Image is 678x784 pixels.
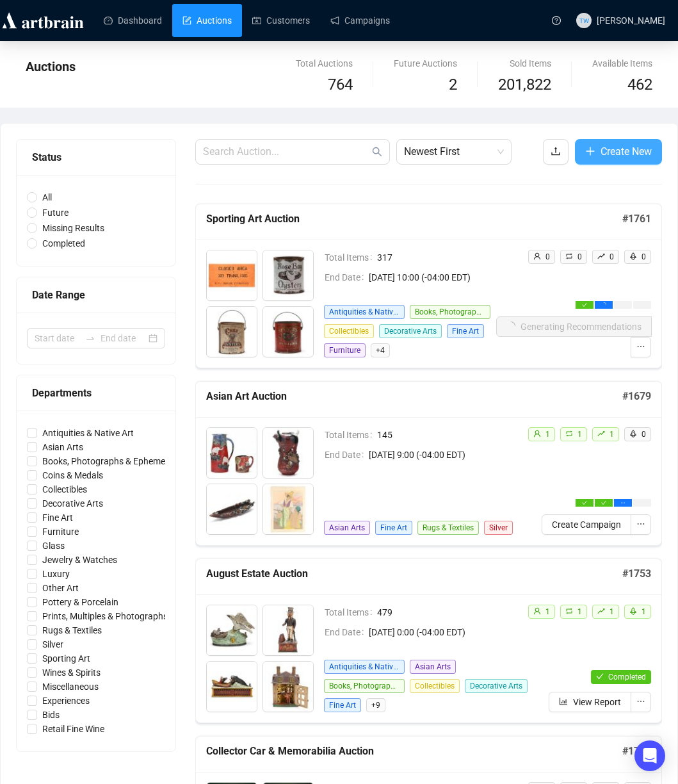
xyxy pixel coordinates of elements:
[545,252,550,261] span: 0
[608,673,646,682] span: Completed
[207,428,257,478] img: 3001_1.jpg
[369,270,496,284] span: [DATE] 10:00 (-04:00 EDT)
[577,430,582,439] span: 1
[542,514,631,535] button: Create Campaign
[609,430,614,439] span: 1
[85,333,95,343] span: to
[377,250,496,265] span: 317
[575,139,662,165] button: Create New
[573,695,621,709] span: View Report
[597,607,605,615] span: rise
[296,56,353,70] div: Total Auctions
[37,440,88,454] span: Asian Arts
[37,468,108,482] span: Coins & Medals
[549,692,631,712] button: View Report
[533,430,541,437] span: user
[37,482,92,496] span: Collectibles
[597,430,605,437] span: rise
[577,252,582,261] span: 0
[37,221,109,235] span: Missing Results
[37,539,70,553] span: Glass
[324,305,405,319] span: Antiquities & Native Art
[582,500,587,505] span: check
[330,4,390,37] a: Campaigns
[37,722,109,736] span: Retail Fine Wine
[620,500,626,505] span: ellipsis
[465,679,528,693] span: Decorative Arts
[37,236,90,250] span: Completed
[207,250,257,300] img: 2001_1.jpg
[252,4,310,37] a: Customers
[642,252,646,261] span: 0
[565,252,573,260] span: retweet
[634,740,665,771] div: Open Intercom Messenger
[533,607,541,615] span: user
[622,566,651,582] h5: # 1753
[579,15,589,25] span: TW
[207,662,257,712] img: 1003_1.jpg
[37,623,107,637] span: Rugs & Textiles
[263,662,313,712] img: 1004_1.jpg
[37,595,124,609] span: Pottery & Porcelain
[622,744,651,759] h5: # 1789
[609,607,614,616] span: 1
[410,679,460,693] span: Collectibles
[207,605,257,655] img: 1001_1.jpg
[263,250,313,300] img: 2002_1.jpg
[377,428,528,442] span: 145
[496,316,652,337] button: Generating Recommendations
[533,252,541,260] span: user
[324,698,361,712] span: Fine Art
[371,343,390,357] span: + 4
[26,59,76,74] span: Auctions
[32,149,160,165] div: Status
[582,302,587,307] span: check
[32,385,160,401] div: Departments
[324,679,405,693] span: Books, Photographs & Ephemera
[375,521,412,535] span: Fine Art
[37,496,108,510] span: Decorative Arts
[35,331,80,345] input: Start date
[263,307,313,357] img: 2004_1.jpg
[592,56,652,70] div: Available Items
[379,324,442,338] span: Decorative Arts
[37,190,57,204] span: All
[325,448,369,462] span: End Date
[377,605,528,619] span: 479
[498,56,551,70] div: Sold Items
[195,204,662,368] a: Sporting Art Auction#1761Total Items317End Date[DATE] 10:00 (-04:00 EDT)Antiquities & Native ArtB...
[417,521,479,535] span: Rugs & Textiles
[551,146,561,156] span: upload
[325,605,377,619] span: Total Items
[37,581,84,595] span: Other Art
[565,430,573,437] span: retweet
[324,660,405,674] span: Antiquities & Native Art
[195,559,662,723] a: August Estate Auction#1753Total Items479End Date[DATE] 0:00 (-04:00 EDT)Antiquities & Native ArtA...
[597,15,665,26] span: [PERSON_NAME]
[552,16,561,25] span: question-circle
[545,430,550,439] span: 1
[484,521,513,535] span: Silver
[394,56,457,70] div: Future Auctions
[629,252,637,260] span: rocket
[642,607,646,616] span: 1
[597,252,605,260] span: rise
[629,430,637,437] span: rocket
[601,143,652,159] span: Create New
[324,324,374,338] span: Collectibles
[37,454,179,468] span: Books, Photographs & Ephemera
[325,428,377,442] span: Total Items
[552,518,621,532] span: Create Campaign
[609,252,614,261] span: 0
[206,744,622,759] h5: Collector Car & Memorabilia Auction
[37,637,69,651] span: Silver
[206,566,622,582] h5: August Estate Auction
[263,605,313,655] img: 1002_1.jpg
[206,211,622,227] h5: Sporting Art Auction
[372,147,382,157] span: search
[565,607,573,615] span: retweet
[447,324,484,338] span: Fine Art
[37,510,78,525] span: Fine Art
[410,305,490,319] span: Books, Photographs & Ephemera
[328,76,353,94] span: 764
